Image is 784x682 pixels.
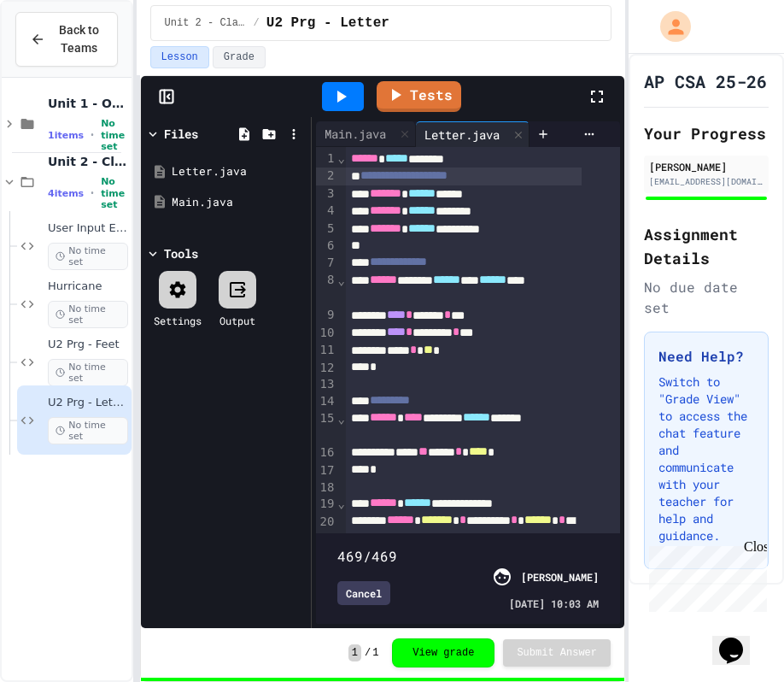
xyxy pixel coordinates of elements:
span: / [254,16,260,30]
span: • [91,186,94,200]
span: Fold line [336,273,345,287]
span: • [91,128,94,142]
div: 6 [316,238,337,255]
a: Tests [377,81,461,112]
span: U2 Prg - Letter [266,13,389,33]
span: Fold line [336,151,345,165]
div: [PERSON_NAME] [649,159,764,174]
div: My Account [642,7,695,46]
div: 12 [316,360,337,377]
div: 19 [316,496,337,513]
span: / [365,646,371,660]
div: 11 [316,342,337,359]
span: Unit 2 - Class Structure and Design [165,16,247,30]
div: 5 [316,220,337,238]
span: 1 [348,644,361,661]
div: Letter.java [416,126,508,144]
span: 1 [372,646,378,660]
button: View grade [392,638,494,667]
div: Tools [164,244,198,262]
div: 16 [316,444,337,462]
div: [EMAIL_ADDRESS][DOMAIN_NAME] [649,175,764,188]
button: Lesson [150,46,209,68]
div: 4 [316,203,337,220]
iframe: chat widget [712,614,767,665]
span: Unit 2 - Class Structure and Design [48,154,128,169]
div: 20 [316,514,337,566]
span: Fold line [336,497,345,510]
h1: AP CSA 25-26 [644,69,767,93]
span: U2 Prg - Feet [48,338,128,352]
h2: Assignment Details [644,222,769,270]
span: Back to Teams [56,21,103,57]
div: Output [219,313,255,328]
div: 15 [316,410,337,444]
span: U2 Prg - Letter [48,396,128,410]
button: Submit Answer [503,639,611,667]
div: 3 [316,185,337,203]
div: 17 [316,462,337,479]
div: 14 [316,393,337,410]
div: 8 [316,272,337,307]
span: Unit 1 - Object-Oriented Programming [48,96,128,111]
div: Cancel [337,581,390,605]
iframe: chat widget [642,539,767,612]
div: Files [164,125,198,143]
span: 1 items [48,130,84,141]
div: Chat with us now!Close [7,7,118,109]
div: 9 [316,307,337,324]
div: 469/469 [337,546,599,567]
span: No time set [48,359,128,386]
div: No due date set [644,277,769,318]
span: User Input Example [48,221,128,236]
div: 18 [316,479,337,497]
h2: Your Progress [644,121,769,145]
span: No time set [48,243,128,270]
div: 13 [316,376,337,393]
div: Main.java [172,194,305,211]
span: No time set [101,176,127,210]
span: Hurricane [48,279,128,294]
div: Main.java [316,121,416,147]
div: 7 [316,255,337,272]
span: No time set [48,301,128,328]
button: Grade [213,46,266,68]
span: Fold line [336,412,345,426]
div: [PERSON_NAME] [521,569,599,585]
span: 4 items [48,188,84,199]
span: No time set [48,417,128,444]
div: Settings [154,313,202,328]
button: Back to Teams [15,12,118,67]
span: [DATE] 10:03 AM [509,596,599,611]
div: 1 [316,150,337,168]
span: Submit Answer [517,646,597,660]
div: 2 [316,168,337,185]
span: No time set [101,118,127,152]
div: Letter.java [416,121,529,147]
div: Letter.java [172,163,305,180]
h3: Need Help? [658,346,754,367]
div: Main.java [316,125,395,143]
div: 10 [316,325,337,342]
p: Switch to "Grade View" to access the chat feature and communicate with your teacher for help and ... [658,373,754,544]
